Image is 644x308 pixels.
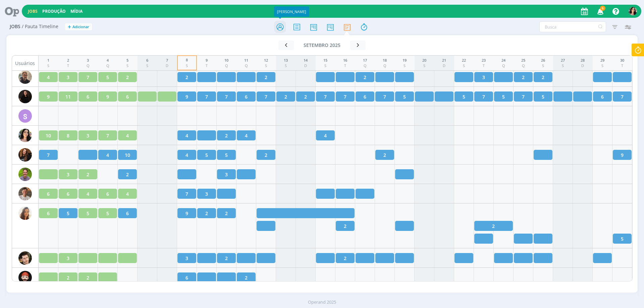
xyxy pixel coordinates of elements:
span: 2 [344,255,346,262]
div: T [67,63,69,69]
div: S [146,63,148,69]
span: 2 [364,74,366,81]
div: 19 [402,58,407,63]
div: Q [383,63,387,69]
div: 16 [343,58,347,63]
span: 7 [47,151,50,159]
span: 2 [265,74,267,81]
div: 20 [422,58,426,63]
span: 2 [87,274,89,281]
span: 2 [265,151,267,159]
span: 6 [126,93,129,100]
div: 27 [561,58,565,63]
span: 7 [265,93,267,100]
span: Jobs [10,24,20,29]
span: 5 [106,210,109,217]
button: T [628,5,637,17]
div: 24 [501,58,505,63]
span: 5 [106,74,109,81]
span: 2 [126,171,129,178]
span: 5 [621,235,624,242]
div: 9 [206,58,208,63]
span: 2 [225,132,228,139]
span: 9 [621,151,624,159]
div: 22 [462,58,466,63]
div: S [462,63,466,69]
span: 9 [47,93,50,100]
span: + [68,23,71,30]
div: 12 [264,58,268,63]
div: 1 [47,58,49,63]
div: S [284,63,288,69]
span: 2 [492,223,495,230]
span: 8 [67,132,69,139]
span: 3 [67,171,69,178]
span: 5 [403,93,406,100]
img: V [18,206,32,220]
span: 7 [383,93,386,100]
span: 2 [225,210,228,217]
span: 2 [67,274,69,281]
div: S [186,63,188,69]
span: 4 [126,132,129,139]
a: Mídia [70,8,83,14]
a: Jobs [28,8,38,14]
div: S [402,63,407,69]
div: Q [501,63,505,69]
div: S [600,63,604,69]
span: 6 [245,93,248,100]
span: 2 [304,93,307,100]
div: S [126,63,128,69]
div: S [18,109,32,123]
input: Busca [539,21,606,32]
span: 3 [225,171,228,178]
div: 14 [304,58,308,63]
span: 7 [522,93,525,100]
div: 23 [482,58,486,63]
div: 3 [87,58,90,63]
span: 4 [185,151,188,159]
div: 15 [323,58,327,63]
span: 7 [106,132,109,139]
div: Q [521,63,525,69]
div: [PERSON_NAME] [274,6,309,17]
img: W [18,271,32,284]
div: D [304,63,308,69]
span: 6 [106,190,109,197]
span: 5 [205,151,208,159]
div: T [620,63,624,69]
div: S [264,63,268,69]
div: T [206,63,208,69]
button: Jobs [26,9,40,14]
span: 7 [87,74,89,81]
span: 4 [47,74,50,81]
span: 2 [245,274,248,281]
div: S [422,63,426,69]
span: 5 [67,210,69,217]
span: setembro 2025 [304,42,340,48]
img: T [18,129,32,142]
span: 3 [482,74,485,81]
div: 4 [106,58,109,63]
span: 4 [106,151,109,159]
span: 3 [185,255,188,262]
span: 4 [126,190,129,197]
div: 8 [186,57,188,63]
span: 9 [185,210,188,217]
span: 6 [364,93,366,100]
div: D [166,63,168,69]
span: 7 [205,93,208,100]
div: 28 [581,58,585,63]
span: 6 [87,93,89,100]
span: 9 [106,93,109,100]
div: T [482,63,486,69]
span: 6 [126,210,129,217]
button: Produção [40,9,68,14]
img: T [629,7,637,15]
img: S [18,90,32,103]
div: 7 [166,58,168,63]
span: 2 [383,151,386,159]
div: S [47,63,49,69]
div: T [343,63,347,69]
div: 21 [442,58,446,63]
